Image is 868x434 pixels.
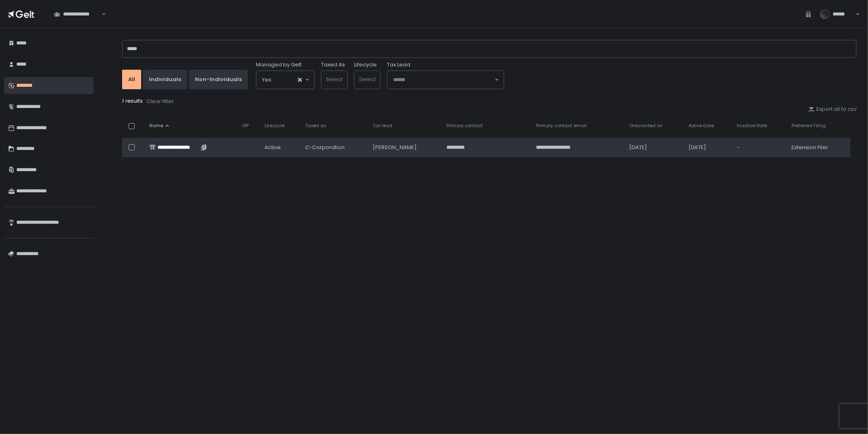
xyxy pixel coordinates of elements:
[536,123,586,129] span: Primary contact email
[149,123,163,129] span: Name
[149,76,181,83] div: Individuals
[242,123,249,129] span: VIP
[128,76,135,83] div: All
[305,144,363,151] div: C-Corporation
[146,98,174,105] div: Clear filter
[256,61,302,68] span: Managed by Gelt
[143,70,187,89] button: Individuals
[373,144,437,151] div: [PERSON_NAME]
[689,144,727,151] div: [DATE]
[446,123,483,129] span: Primary contact
[359,75,376,83] span: Select
[387,71,504,89] div: Search for option
[387,61,410,68] span: Tax Lead
[321,61,345,68] label: Taxed As
[271,76,297,84] input: Search for option
[265,144,281,151] span: active
[629,123,662,129] span: Onboarded on
[373,123,392,129] span: Tax lead
[629,144,678,151] div: [DATE]
[808,106,857,113] button: Export all to csv
[195,76,242,83] div: Non-Individuals
[792,144,846,151] div: Extension Filer
[122,70,141,89] button: All
[689,123,714,129] span: Active Date
[256,71,314,89] div: Search for option
[305,123,326,129] span: Taxed as
[49,5,106,22] div: Search for option
[122,97,857,106] div: 1 results
[737,123,767,129] span: Inactive Date
[265,123,284,129] span: Lifecycle
[146,97,174,106] button: Clear filter
[792,123,826,129] span: Preferred Filing
[101,10,101,18] input: Search for option
[262,76,271,84] span: Yes
[326,75,343,83] span: Select
[737,144,782,151] div: -
[354,61,377,68] label: Lifecycle
[393,76,494,84] input: Search for option
[189,70,248,89] button: Non-Individuals
[298,78,302,82] button: Clear Selected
